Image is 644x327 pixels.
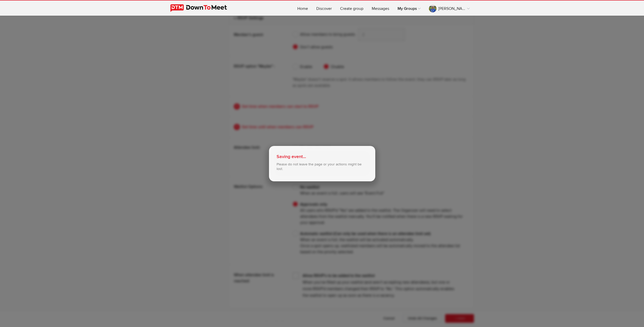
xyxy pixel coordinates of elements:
a: My Groups [393,1,425,16]
a: Messages [368,1,393,16]
a: Create group [336,1,367,16]
p: We have not played this course in a few years. They have a price special on the long weekends whe... [4,4,231,28]
img: DownToMeet [170,4,235,12]
a: [PERSON_NAME] the golf gal [425,1,474,16]
p: Please do not leave the page or your actions might be lost. [277,162,368,171]
div: Saving event... [277,154,368,160]
a: Discover [312,1,336,16]
a: Home [293,1,312,16]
